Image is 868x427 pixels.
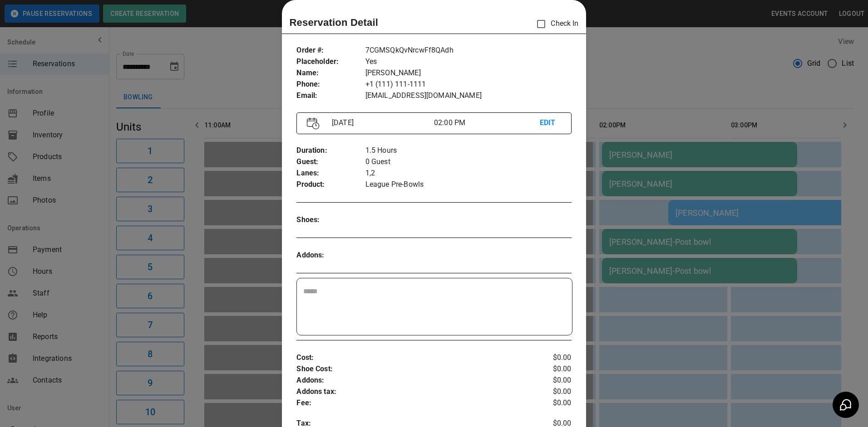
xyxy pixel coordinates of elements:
[296,56,365,68] p: Placeholder :
[526,352,572,364] p: $0.00
[296,45,365,56] p: Order # :
[296,386,525,398] p: Addons tax :
[296,90,365,102] p: Email :
[296,168,365,179] p: Lanes :
[296,375,525,386] p: Addons :
[296,68,365,79] p: Name :
[296,145,365,156] p: Duration :
[365,68,572,79] p: [PERSON_NAME]
[296,398,525,409] p: Fee :
[296,79,365,90] p: Phone :
[526,375,572,386] p: $0.00
[296,352,525,364] p: Cost :
[328,117,434,128] p: [DATE]
[296,250,365,261] p: Addons :
[526,398,572,409] p: $0.00
[540,117,561,129] p: EDIT
[434,117,540,128] p: 02:00 PM
[365,45,572,56] p: 7CGMSQkQvNrcwFf8QAdh
[365,156,572,168] p: 0 Guest
[296,364,525,375] p: Shoe Cost :
[365,145,572,156] p: 1.5 Hours
[365,90,572,102] p: [EMAIL_ADDRESS][DOMAIN_NAME]
[365,79,572,90] p: +1 (111) 111-1111
[307,117,320,130] img: Vector
[289,15,378,30] p: Reservation Detail
[365,179,572,190] p: League Pre-Bowls
[296,214,365,226] p: Shoes :
[532,15,578,34] p: Check In
[296,179,365,190] p: Product :
[365,56,572,68] p: Yes
[296,156,365,168] p: Guest :
[526,386,572,398] p: $0.00
[365,168,572,179] p: 1,2
[526,364,572,375] p: $0.00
